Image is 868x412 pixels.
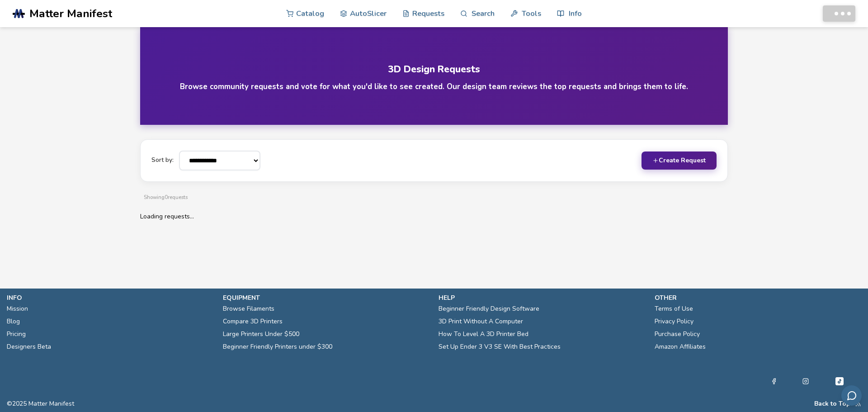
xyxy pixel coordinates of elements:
[439,293,646,303] p: help
[439,315,523,328] a: 3D Print Without A Computer
[841,385,862,406] button: Send feedback via email
[140,213,329,220] p: Loading requests...
[655,341,706,353] a: Amazon Affiliates
[802,376,809,387] a: Instagram
[7,341,51,353] a: Designers Beta
[655,328,700,341] a: Purchase Policy
[7,293,214,303] p: info
[439,303,539,315] a: Beginner Friendly Design Software
[223,328,299,341] a: Large Printers Under $500
[814,400,850,407] button: Back to Top
[655,293,862,303] p: other
[655,315,693,328] a: Privacy Policy
[180,81,688,92] h4: Browse community requests and vote for what you'd like to see created. Our design team reviews th...
[144,193,724,202] p: Showing 0 requests
[29,7,112,20] span: Matter Manifest
[7,303,28,315] a: Mission
[7,315,20,328] a: Blog
[771,376,777,387] a: Facebook
[642,152,717,170] button: Create Request
[223,315,283,328] a: Compare 3D Printers
[439,341,561,353] a: Set Up Ender 3 V3 SE With Best Practices
[223,341,332,353] a: Beginner Friendly Printers under $300
[164,64,704,75] h1: 3D Design Requests
[223,303,274,315] a: Browse Filaments
[439,328,528,341] a: How To Level A 3D Printer Bed
[7,328,26,341] a: Pricing
[223,293,430,303] p: equipment
[855,400,861,407] a: RSS Feed
[151,157,174,164] label: Sort by:
[655,303,693,315] a: Terms of Use
[7,400,74,407] span: © 2025 Matter Manifest
[834,376,845,387] a: Tiktok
